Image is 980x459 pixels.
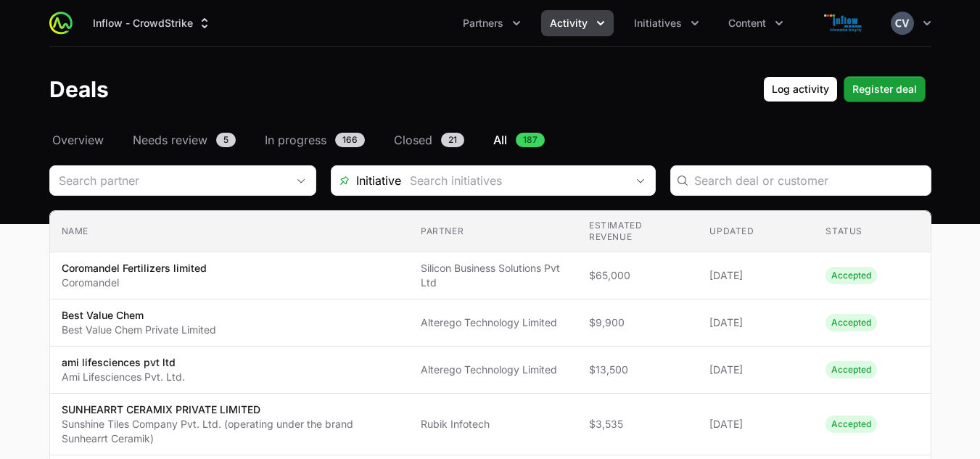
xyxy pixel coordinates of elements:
[62,308,216,323] p: Best Value Chem
[133,131,207,149] span: Needs review
[810,9,879,38] img: Inflow
[265,131,326,149] span: In progress
[728,16,766,30] span: Content
[421,261,566,290] span: Silicon Business Solutions Pvt Ltd
[550,16,588,30] span: Activity
[130,131,239,149] a: Needs review5
[62,417,398,446] p: Sunshine Tiles Company Pvt. Ltd. (operating under the brand Sunhearrt Ceramik)
[763,76,838,102] button: Log activity
[49,12,73,35] img: ActivitySource
[62,370,185,384] p: Ami Lifesciences Pvt. Ltd.
[50,166,287,195] input: Search partner
[577,211,699,252] th: Estimated revenue
[709,417,802,431] span: [DATE]
[493,131,507,149] span: All
[84,10,221,36] button: Inflow - CrowdStrike
[441,133,464,147] span: 21
[62,355,185,370] p: ami lifesciences pvt ltd
[720,10,792,36] div: Content menu
[454,10,530,36] div: Partners menu
[49,131,107,149] a: Overview
[73,10,792,36] div: Main navigation
[589,417,687,431] span: $3,535
[541,10,614,36] button: Activity
[394,131,432,149] span: Closed
[634,16,682,30] span: Initiatives
[625,10,708,36] button: Initiatives
[287,166,316,195] div: Open
[844,76,926,102] button: Register deal
[891,12,914,35] img: Chandrashekhar V
[49,76,109,102] h1: Deals
[720,10,792,36] button: Content
[516,133,545,147] span: 187
[401,166,626,195] input: Search initiatives
[772,80,829,98] span: Log activity
[421,363,566,377] span: Alterego Technology Limited
[694,172,922,189] input: Search deal or customer
[52,131,104,149] span: Overview
[62,323,216,337] p: Best Value Chem Private Limited
[62,261,207,276] p: Coromandel Fertilizers limited
[421,315,566,330] span: Alterego Technology Limited
[852,80,917,98] span: Register deal
[84,10,221,36] div: Supplier switch menu
[709,363,802,377] span: [DATE]
[814,211,930,252] th: Status
[541,10,614,36] div: Activity menu
[262,131,368,149] a: In progress166
[335,133,365,147] span: 166
[709,315,802,330] span: [DATE]
[589,268,687,283] span: $65,000
[763,76,926,102] div: Primary actions
[589,363,687,377] span: $13,500
[49,131,931,149] nav: Deals navigation
[421,417,566,431] span: Rubik Infotech
[391,131,467,149] a: Closed21
[698,211,814,252] th: Updated
[454,10,530,36] button: Partners
[626,166,655,195] div: Open
[216,133,236,147] span: 5
[490,131,548,149] a: All187
[589,315,687,330] span: $9,900
[332,172,401,189] span: Initiative
[50,211,410,252] th: Name
[463,16,503,30] span: Partners
[625,10,708,36] div: Initiatives menu
[62,276,207,290] p: Coromandel
[62,402,398,417] p: SUNHEARRT CERAMIX PRIVATE LIMITED
[409,211,577,252] th: Partner
[709,268,802,283] span: [DATE]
